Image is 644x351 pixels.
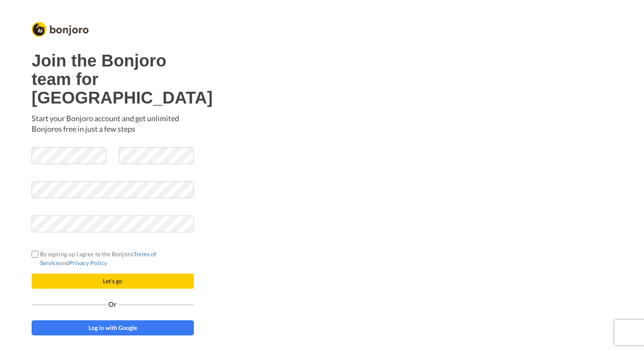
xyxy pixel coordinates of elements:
span: Or [107,301,118,307]
h1: Join the Bonjoro team for [32,51,194,107]
a: Privacy Policy [69,259,107,266]
span: Log in with Google [89,324,137,331]
b: [GEOGRAPHIC_DATA] [32,88,213,107]
p: Start your Bonjoro account and get unlimited Bonjoros free in just a few steps [32,113,194,135]
input: By signing up I agree to the BonjoroTerms of ServiceandPrivacy Policy [32,251,38,258]
label: By signing up I agree to the Bonjoro and [32,250,194,267]
a: Log in with Google [32,320,194,335]
button: Let's go [32,274,194,289]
